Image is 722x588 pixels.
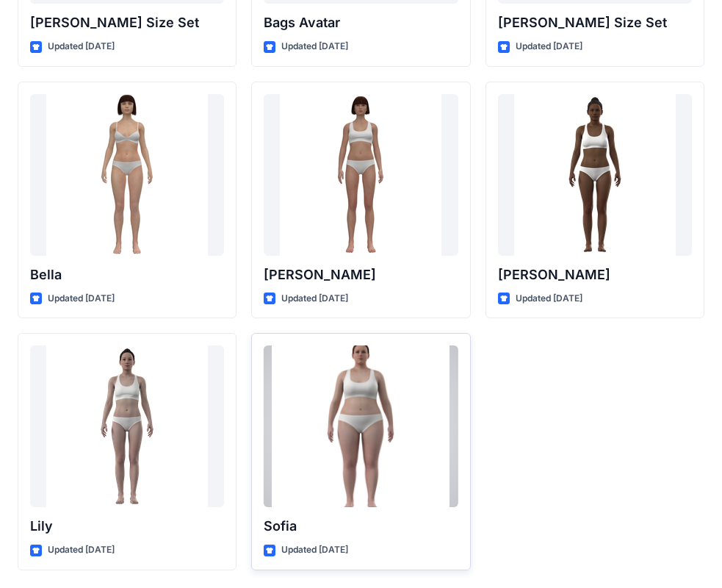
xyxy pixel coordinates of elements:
a: Sofia [264,345,458,507]
p: Lily [30,516,224,537]
p: Updated [DATE] [48,542,115,558]
p: Updated [DATE] [281,291,348,306]
a: Bella [30,94,224,256]
p: [PERSON_NAME] Size Set [498,12,692,33]
a: Lily [30,345,224,507]
p: [PERSON_NAME] [264,265,458,285]
p: Updated [DATE] [48,291,115,306]
p: Sofia [264,516,458,537]
p: Updated [DATE] [516,39,582,54]
p: Bella [30,265,224,285]
p: Updated [DATE] [281,542,348,558]
p: [PERSON_NAME] [498,265,692,285]
p: Updated [DATE] [48,39,115,54]
p: Bags Avatar [264,12,458,33]
p: Updated [DATE] [516,291,582,306]
a: Gabrielle [498,94,692,256]
p: [PERSON_NAME] Size Set [30,12,224,33]
a: Emma [264,94,458,256]
p: Updated [DATE] [281,39,348,54]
